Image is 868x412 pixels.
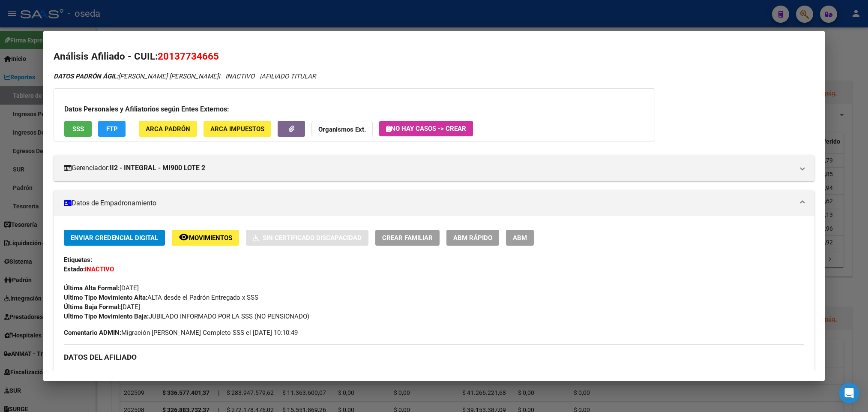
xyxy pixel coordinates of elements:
[453,234,492,242] span: ABM Rápido
[311,121,373,137] button: Organismos Ext.
[246,230,368,246] button: Sin Certificado Discapacidad
[379,121,473,136] button: No hay casos -> Crear
[54,155,814,181] mat-expansion-panel-header: Gerenciador:II2 - INTEGRAL - MI900 LOTE 2
[446,230,499,246] button: ABM Rápido
[513,234,527,242] span: ABM
[263,234,362,242] span: Sin Certificado Discapacidad
[64,370,189,378] span: [PERSON_NAME] [PERSON_NAME]
[85,265,114,273] strong: INACTIVO
[64,294,147,301] strong: Ultimo Tipo Movimiento Alta:
[64,329,121,337] strong: Comentario ADMIN:
[110,163,205,173] strong: II2 - INTEGRAL - MI900 LOTE 2
[839,383,859,403] div: Open Intercom Messenger
[71,234,158,242] span: Enviar Credencial Digital
[386,125,466,132] span: No hay casos -> Crear
[54,190,814,216] mat-expansion-panel-header: Datos de Empadronamiento
[64,284,139,292] span: [DATE]
[204,121,271,137] button: ARCA Impuestos
[54,72,316,80] i: | INACTIVO |
[54,72,218,80] span: [PERSON_NAME] [PERSON_NAME]
[64,284,120,292] strong: Última Alta Formal:
[64,294,258,301] span: ALTA desde el Padrón Entregado x SSS
[179,232,189,242] mat-icon: remove_red_eye
[375,230,440,246] button: Crear Familiar
[506,230,534,246] button: ABM
[158,51,219,62] span: 20137734665
[64,121,92,137] button: SSS
[106,125,118,133] span: FTP
[64,104,644,114] h3: Datos Personales y Afiliatorios según Entes Externos:
[146,125,190,133] span: ARCA Padrón
[64,328,298,337] span: Migración [PERSON_NAME] Completo SSS el [DATE] 10:10:49
[64,303,121,311] strong: Última Baja Formal:
[98,121,126,137] button: FTP
[210,125,264,133] span: ARCA Impuestos
[64,370,89,378] strong: Apellido:
[64,352,804,362] h3: DATOS DEL AFILIADO
[261,72,316,80] span: AFILIADO TITULAR
[64,256,92,264] strong: Etiquetas:
[172,230,239,246] button: Movimientos
[64,303,140,311] span: [DATE]
[189,234,232,242] span: Movimientos
[139,121,197,137] button: ARCA Padrón
[72,125,84,133] span: SSS
[64,198,793,208] mat-panel-title: Datos de Empadronamiento
[318,126,366,133] strong: Organismos Ext.
[64,230,165,246] button: Enviar Credencial Digital
[434,370,491,378] strong: Teléfono Particular:
[54,72,118,80] strong: DATOS PADRÓN ÁGIL:
[64,265,85,273] strong: Estado:
[64,163,793,173] mat-panel-title: Gerenciador:
[54,49,814,64] h2: Análisis Afiliado - CUIL:
[382,234,433,242] span: Crear Familiar
[64,313,149,320] strong: Ultimo Tipo Movimiento Baja:
[64,313,309,320] span: JUBILADO INFORMADO POR LA SSS (NO PENSIONADO)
